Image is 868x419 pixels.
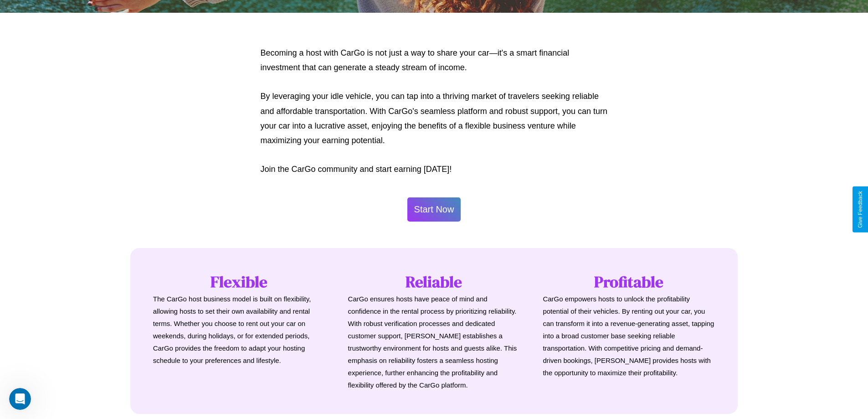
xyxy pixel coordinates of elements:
p: CarGo ensures hosts have peace of mind and confidence in the rental process by prioritizing relia... [348,293,520,391]
button: Start Now [407,197,461,222]
h1: Flexible [153,271,325,293]
iframe: Intercom live chat [9,388,31,410]
p: The CarGo host business model is built on flexibility, allowing hosts to set their own availabili... [153,293,325,367]
p: Join the CarGo community and start earning [DATE]! [261,162,608,176]
p: By leveraging your idle vehicle, you can tap into a thriving market of travelers seeking reliable... [261,89,608,148]
p: CarGo empowers hosts to unlock the profitability potential of their vehicles. By renting out your... [543,293,715,379]
h1: Profitable [543,271,715,293]
p: Becoming a host with CarGo is not just a way to share your car—it's a smart financial investment ... [261,46,608,75]
div: Give Feedback [857,191,863,228]
h1: Reliable [348,271,520,293]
